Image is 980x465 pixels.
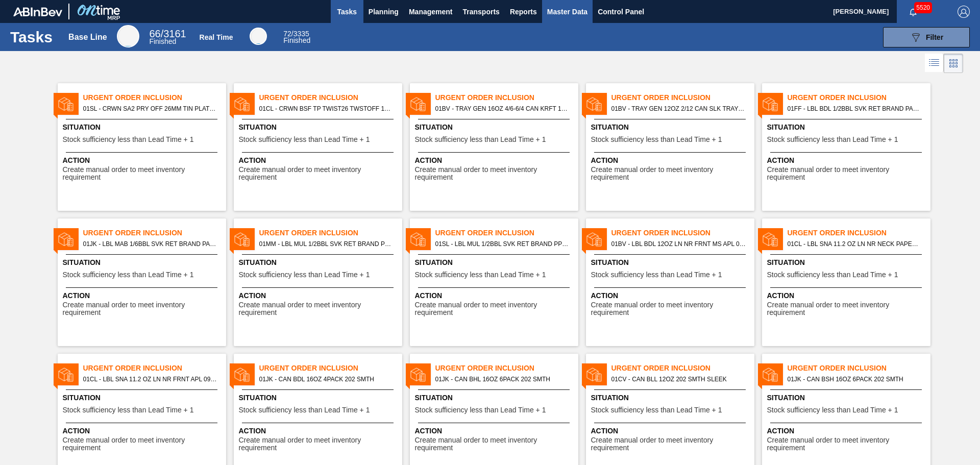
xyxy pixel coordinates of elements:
span: 01JK - LBL MAB 1/6BBL SVK RET BRAND PAPER #4 [83,238,218,250]
span: Urgent Order Inclusion [435,228,578,238]
span: Create manual order to meet inventory requirement [63,166,224,182]
span: Finished [283,36,310,44]
span: Action [591,155,752,166]
span: 01BV - TRAY GEN 12OZ 2/12 CAN SLK TRAY SKIMMERS BRANDED [611,103,746,114]
span: Action [415,426,576,436]
span: Tasks [336,6,358,18]
span: Situation [63,257,224,268]
span: Create manual order to meet inventory requirement [415,301,576,317]
span: Stock sufficiency less than Lead Time + 1 [239,271,370,279]
span: 01MM - LBL MUL 1/2BBL SVK RET BRAND PPS #4 [259,238,394,250]
span: Action [767,155,928,166]
span: Situation [63,393,224,403]
button: Filter [883,27,970,47]
span: Create manual order to meet inventory requirement [767,436,928,452]
span: Stock sufficiency less than Lead Time + 1 [591,136,722,143]
span: Urgent Order Inclusion [435,92,578,103]
span: 01CL - LBL SNA 11.2 OZ LN NR NECK PAPER 0423 #3 [788,238,922,250]
img: status [58,232,73,247]
span: Action [591,426,752,436]
span: 01JK - CAN BHL 16OZ 6PACK 202 SMTH [435,374,570,385]
img: status [234,367,250,382]
span: Filter [926,33,943,41]
span: Action [63,426,224,436]
span: / 3161 [149,28,186,39]
span: Urgent Order Inclusion [259,363,402,374]
div: Base Line [68,33,107,42]
span: 01SL - CRWN SA2 PRY OFF 26MM TIN PLATE VS. TIN FREE [83,103,218,114]
span: Situation [767,122,928,133]
span: Action [239,290,400,301]
img: status [586,367,602,382]
span: Stock sufficiency less than Lead Time + 1 [63,406,194,414]
span: Planning [369,6,399,18]
span: Action [63,155,224,166]
span: Urgent Order Inclusion [83,92,226,103]
div: List Vision [925,54,944,73]
span: Create manual order to meet inventory requirement [239,436,400,452]
span: Create manual order to meet inventory requirement [239,301,400,317]
img: status [234,232,250,247]
span: Situation [239,257,400,268]
span: Stock sufficiency less than Lead Time + 1 [415,271,546,279]
img: status [410,232,426,247]
span: Stock sufficiency less than Lead Time + 1 [63,271,194,279]
span: Create manual order to meet inventory requirement [591,166,752,182]
span: 66 [149,28,160,39]
div: Base Line [149,30,186,45]
span: Situation [239,393,400,403]
span: 01SL - LBL MUL 1/2BBL SVK RET BRAND PPS #4 [435,238,570,250]
div: Real Time [283,31,310,44]
span: Create manual order to meet inventory requirement [591,436,752,452]
span: 5520 [914,2,932,13]
span: Action [591,290,752,301]
span: Urgent Order Inclusion [788,92,930,103]
img: status [58,96,73,112]
span: Create manual order to meet inventory requirement [63,436,224,452]
span: Situation [415,257,576,268]
span: Create manual order to meet inventory requirement [767,166,928,182]
h1: Tasks [10,31,55,43]
span: Finished [149,37,176,45]
span: Situation [591,393,752,403]
img: status [763,232,778,247]
span: Urgent Order Inclusion [788,228,930,238]
span: Situation [239,122,400,133]
span: Stock sufficiency less than Lead Time + 1 [767,136,898,143]
span: Stock sufficiency less than Lead Time + 1 [239,136,370,143]
div: Real Time [200,33,233,41]
span: Urgent Order Inclusion [611,92,754,103]
span: 01FF - LBL BDL 1/2BBL SVK RET BRAND PAPER #4 5.0% [788,103,922,114]
div: Base Line [117,25,139,47]
span: Urgent Order Inclusion [83,228,226,238]
span: Urgent Order Inclusion [435,363,578,374]
span: Urgent Order Inclusion [83,363,226,374]
span: Stock sufficiency less than Lead Time + 1 [63,136,194,143]
span: 01JK - CAN BDL 16OZ 4PACK 202 SMTH [259,374,394,385]
span: Create manual order to meet inventory requirement [415,436,576,452]
span: Situation [767,257,928,268]
img: status [58,367,73,382]
span: 01CL - LBL SNA 11.2 OZ LN NR FRNT APL 0923 #7 B [83,374,218,385]
span: Control Panel [598,6,644,18]
span: Create manual order to meet inventory requirement [591,301,752,317]
img: status [763,367,778,382]
span: Urgent Order Inclusion [259,92,402,103]
span: Action [63,290,224,301]
span: Urgent Order Inclusion [788,363,930,374]
span: 01BV - TRAY GEN 16OZ 4/6-6/4 CAN KRFT 1986-D [435,103,570,114]
span: Master Data [547,6,587,18]
span: Reports [510,6,537,18]
span: Action [239,155,400,166]
span: 01CL - CRWN BSF TP TWIST26 TWSTOFF 12 OZ 26MM 70 LB [259,103,394,114]
img: TNhmsLtSVTkK8tSr43FrP2fwEKptu5GPRR3wAAAABJRU5ErkJggg== [13,7,62,16]
span: Action [767,426,928,436]
span: Action [415,290,576,301]
span: Action [415,155,576,166]
span: Create manual order to meet inventory requirement [415,166,576,182]
span: Create manual order to meet inventory requirement [767,301,928,317]
span: Action [767,290,928,301]
span: Stock sufficiency less than Lead Time + 1 [591,406,722,414]
img: status [234,96,250,112]
span: Stock sufficiency less than Lead Time + 1 [591,271,722,279]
